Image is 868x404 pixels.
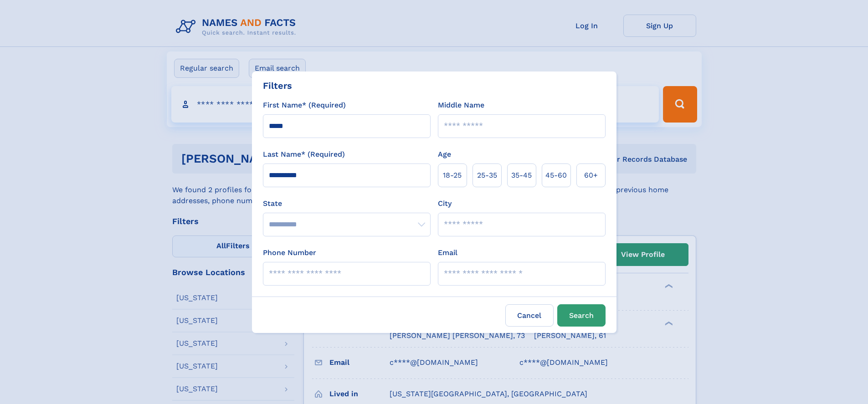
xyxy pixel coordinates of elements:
span: 18‑25 [443,170,462,181]
label: Middle Name [438,100,484,111]
label: Cancel [505,304,554,327]
label: First Name* (Required) [263,100,346,111]
span: 25‑35 [477,170,497,181]
span: 60+ [584,170,598,181]
span: 35‑45 [511,170,532,181]
label: Last Name* (Required) [263,149,345,160]
label: State [263,198,431,209]
label: Phone Number [263,247,316,258]
label: Email [438,247,457,258]
label: City [438,198,452,209]
button: Search [557,304,606,327]
div: Filters [263,79,292,92]
label: Age [438,149,451,160]
span: 45‑60 [545,170,567,181]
